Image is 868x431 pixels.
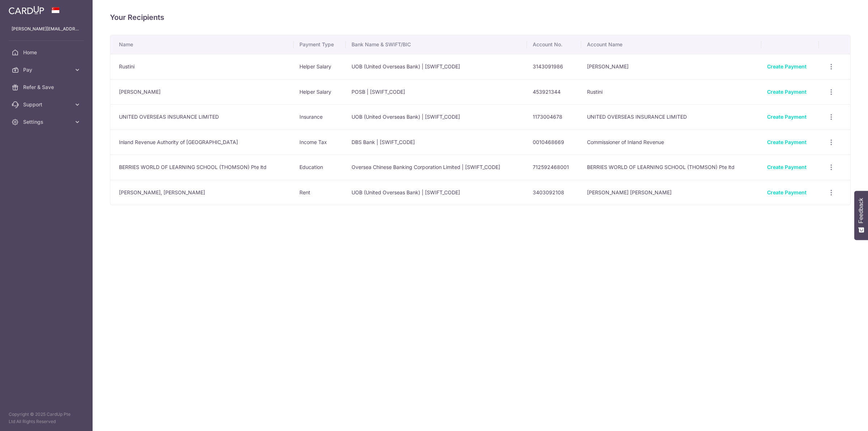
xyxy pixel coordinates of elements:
[767,114,807,120] a: Create Payment
[527,79,581,105] td: 453921344
[527,155,581,180] td: 712592468001
[767,63,807,69] a: Create Payment
[581,35,761,54] th: Account Name
[581,130,761,155] td: Commissioner of Inland Revenue
[23,49,71,56] span: Home
[23,101,71,108] span: Support
[581,54,761,79] td: [PERSON_NAME]
[294,79,346,105] td: Helper Salary
[110,12,851,23] h4: Your Recipients
[581,79,761,105] td: Rustini
[527,35,581,54] th: Account No.
[294,130,346,155] td: Income Tax
[110,35,294,54] th: Name
[527,104,581,130] td: 1173004678
[854,191,868,240] button: Feedback - Show survey
[767,89,807,95] a: Create Payment
[581,155,761,180] td: BERRIES WORLD OF LEARNING SCHOOL (THOMSON) Pte ltd
[346,180,527,205] td: UOB (United Overseas Bank) | [SWIFT_CODE]
[23,66,71,73] span: Pay
[110,79,294,105] td: [PERSON_NAME]
[110,104,294,130] td: UNITED OVERSEAS INSURANCE LIMITED
[581,104,761,130] td: UNITED OVERSEAS INSURANCE LIMITED
[12,25,81,33] p: [PERSON_NAME][EMAIL_ADDRESS][DOMAIN_NAME]
[346,130,527,155] td: DBS Bank | [SWIFT_CODE]
[294,35,346,54] th: Payment Type
[294,104,346,130] td: Insurance
[581,180,761,205] td: [PERSON_NAME] [PERSON_NAME]
[346,155,527,180] td: Oversea Chinese Banking Corporation Limited | [SWIFT_CODE]
[767,189,807,195] a: Create Payment
[858,198,864,223] span: Feedback
[294,54,346,79] td: Helper Salary
[346,79,527,105] td: POSB | [SWIFT_CODE]
[110,130,294,155] td: Inland Revenue Authority of [GEOGRAPHIC_DATA]
[346,35,527,54] th: Bank Name & SWIFT/BIC
[767,139,807,145] a: Create Payment
[346,54,527,79] td: UOB (United Overseas Bank) | [SWIFT_CODE]
[346,104,527,130] td: UOB (United Overseas Bank) | [SWIFT_CODE]
[23,84,71,91] span: Refer & Save
[294,155,346,180] td: Education
[527,54,581,79] td: 3143091986
[527,180,581,205] td: 3403092108
[110,180,294,205] td: [PERSON_NAME], [PERSON_NAME]
[9,6,44,14] img: CardUp
[822,409,861,427] iframe: Opens a widget where you can find more information
[23,118,71,126] span: Settings
[767,164,807,170] a: Create Payment
[110,155,294,180] td: BERRIES WORLD OF LEARNING SCHOOL (THOMSON) Pte ltd
[110,54,294,79] td: Rustini
[527,130,581,155] td: 0010468669
[294,180,346,205] td: Rent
